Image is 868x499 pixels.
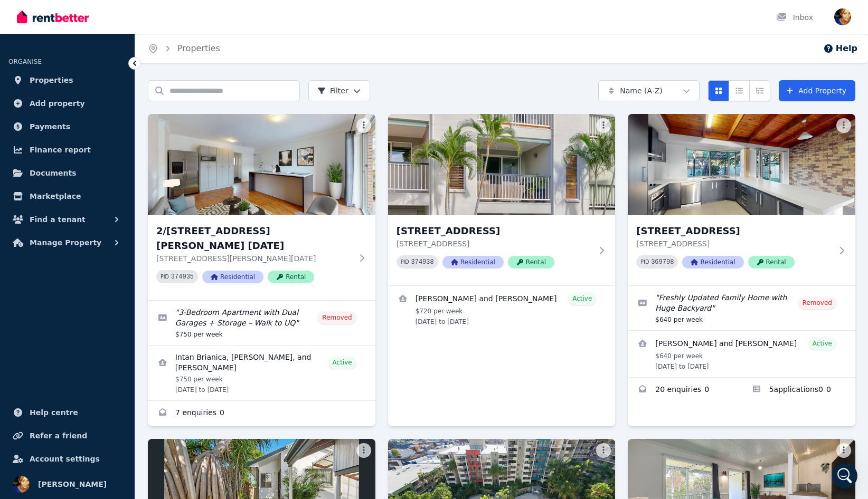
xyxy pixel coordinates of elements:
span: Name (A-Z) [620,85,663,96]
span: Rental [748,256,795,268]
span: Ok, thank you [47,150,99,158]
h3: [STREET_ADDRESS] [397,224,592,238]
a: Edit listing: 3-Bedroom Apartment with Dual Garages + Storage – Walk to UQ [148,301,375,345]
div: How much does it cost? [15,235,196,254]
button: Card view [708,80,729,101]
button: Expanded list view [749,80,770,101]
a: View details for Anthony Kleidon and Scott Robson [388,286,616,332]
div: How much does it cost? [22,239,177,250]
div: Profile image for JodieOk, thank you[PERSON_NAME]•Just now [11,140,200,179]
code: 374935 [171,273,194,281]
div: Lease Agreement [15,254,196,274]
a: Refer a friend [8,425,126,446]
span: ORGANISE [8,58,42,65]
span: Manage Property [30,236,101,249]
div: Inbox [776,12,813,23]
img: 5/38 Collingwood St, Paddington [388,114,616,215]
a: Applications for 31 Sirus St, Eagleby [742,378,855,403]
span: Home [23,356,47,363]
div: Creating and Managing Your Ad [15,274,196,293]
h3: 2/[STREET_ADDRESS][PERSON_NAME] [DATE] [156,224,352,253]
button: Find a tenant [8,209,126,230]
small: PID [640,259,649,265]
a: 5/38 Collingwood St, Paddington[STREET_ADDRESS][STREET_ADDRESS]PID 374938ResidentialRental [388,114,616,285]
div: • Just now [110,160,146,171]
a: Help centre [8,402,126,423]
span: Residential [682,256,743,268]
div: [PERSON_NAME] [47,160,108,171]
a: 2/179 Sir Fred Schonell Dr, St Lucia2/[STREET_ADDRESS][PERSON_NAME] [DATE][STREET_ADDRESS][PERSON... [148,114,375,300]
iframe: Intercom live chat [832,463,857,488]
span: Payments [30,120,70,133]
p: [STREET_ADDRESS] [397,238,592,249]
div: Close [182,17,201,36]
h3: [STREET_ADDRESS] [636,224,832,238]
p: [STREET_ADDRESS][PERSON_NAME][DATE] [156,253,352,264]
button: Compact list view [729,80,750,101]
span: Marketplace [30,190,81,203]
p: [STREET_ADDRESS] [636,238,832,249]
code: 369798 [651,258,674,266]
small: PID [161,274,169,280]
img: Lauren Epps [834,8,851,25]
div: Recent messageProfile image for JodieOk, thank you[PERSON_NAME]•Just now [11,124,201,180]
a: Properties [177,43,220,53]
p: Hi Lauren 👋 [21,75,190,93]
img: logo [21,22,82,35]
button: More options [356,443,371,458]
img: Profile image for Rochelle [144,17,165,38]
div: Recent message [22,133,190,145]
div: Creating and Managing Your Ad [22,278,177,289]
button: Help [141,329,211,371]
a: Enquiries for 31 Sirus St, Eagleby [628,378,741,403]
a: Enquiries for 2/179 Sir Fred Schonell Dr, St Lucia [148,401,375,426]
span: Residential [442,256,504,268]
button: Help [823,42,857,55]
img: Lauren Epps [13,476,30,493]
a: Marketplace [8,186,126,207]
span: Messages [88,356,124,363]
a: Payments [8,116,126,137]
img: 2/179 Sir Fred Schonell Dr, St Lucia [148,114,375,215]
a: View details for Intan Brianica, Silu Di, and Mazaya Azelia [148,346,375,400]
a: View details for Jack Lewis and Emily Andrews [628,331,855,377]
a: Properties [8,70,126,91]
a: Documents [8,162,126,184]
button: More options [836,118,851,133]
button: More options [356,118,371,133]
a: Edit listing: Freshly Updated Family Home with Huge Backyard [628,286,855,330]
span: Filter [317,85,348,96]
span: Find a tenant [30,213,86,226]
button: More options [836,443,851,458]
span: Account settings [30,453,100,465]
a: Account settings [8,448,126,469]
img: Profile image for Dan [103,17,125,38]
button: More options [596,443,611,458]
div: Rental Payments - How They Work [22,219,177,231]
button: Filter [308,80,370,101]
img: Profile image for Jodie [22,149,43,170]
a: 31 Sirus St, Eagleby[STREET_ADDRESS][STREET_ADDRESS]PID 369798ResidentialRental [628,114,855,285]
img: RentBetter [17,9,89,25]
p: How can we help? [21,93,190,111]
span: Add property [30,97,85,110]
span: Rental [268,271,314,283]
small: PID [401,259,409,265]
a: Add property [8,93,126,114]
div: Lease Agreement [22,258,177,270]
a: Add Property [779,80,855,101]
span: Residential [202,271,263,283]
img: 31 Sirus St, Eagleby [628,114,855,215]
span: Rental [508,256,554,268]
nav: Breadcrumb [135,34,233,63]
span: [PERSON_NAME] [38,478,107,491]
button: More options [596,118,611,133]
span: Properties [30,74,73,87]
span: Help [167,356,184,363]
button: Messages [70,329,140,371]
span: Refer a friend [30,429,87,442]
div: Rental Payments - How They Work [15,215,196,235]
span: Documents [30,167,77,179]
img: Profile image for Jodie [124,17,145,38]
a: Finance report [8,139,126,160]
